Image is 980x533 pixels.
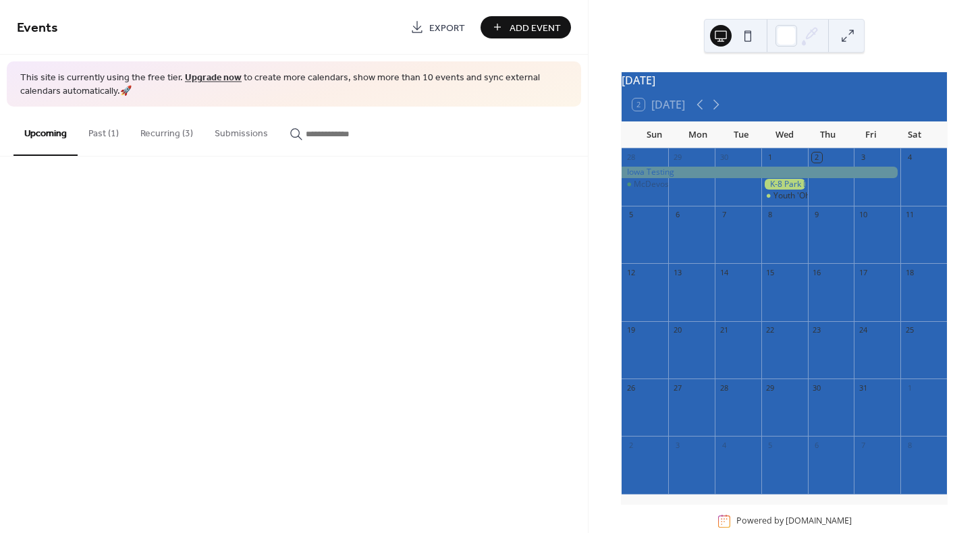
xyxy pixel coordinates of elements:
[719,121,763,148] div: Tue
[812,210,822,220] div: 9
[672,325,682,335] div: 20
[858,440,868,450] div: 7
[904,325,915,335] div: 25
[904,267,915,277] div: 18
[204,107,279,155] button: Submissions
[719,383,729,393] div: 28
[773,190,850,202] div: Youth 'Ohana Group
[719,152,729,163] div: 30
[672,440,682,450] div: 3
[17,15,58,41] span: Events
[676,121,719,148] div: Mon
[20,72,568,98] span: This site is currently using the free tier. to create more calendars, show more than 10 events an...
[13,107,78,156] button: Upcoming
[812,152,822,163] div: 2
[858,383,868,393] div: 31
[719,210,729,220] div: 7
[893,121,936,148] div: Sat
[626,383,636,393] div: 26
[765,440,775,450] div: 5
[765,325,775,335] div: 22
[622,72,947,88] div: [DATE]
[812,267,822,277] div: 16
[672,383,682,393] div: 27
[429,21,465,35] span: Export
[626,210,636,220] div: 5
[481,16,571,38] button: Add Event
[765,152,775,163] div: 1
[736,515,852,527] div: Powered by
[806,121,849,148] div: Thu
[812,383,822,393] div: 30
[130,107,204,155] button: Recurring (3)
[812,440,822,450] div: 6
[904,440,915,450] div: 8
[812,325,822,335] div: 23
[634,179,669,190] div: McDevos
[858,210,868,220] div: 10
[510,21,561,35] span: Add Event
[849,121,892,148] div: Fri
[626,152,636,163] div: 28
[672,210,682,220] div: 6
[904,152,915,163] div: 4
[904,383,915,393] div: 1
[858,152,868,163] div: 3
[719,325,729,335] div: 21
[622,179,668,190] div: McDevos
[626,440,636,450] div: 2
[719,440,729,450] div: 4
[622,167,900,178] div: Iowa Testing
[858,325,868,335] div: 24
[672,152,682,163] div: 29
[904,210,915,220] div: 11
[763,121,806,148] div: Wed
[78,107,130,155] button: Past (1)
[626,325,636,335] div: 19
[626,267,636,277] div: 12
[761,179,808,190] div: K-8 Park Day
[632,121,676,148] div: Sun
[765,383,775,393] div: 29
[858,267,868,277] div: 17
[761,190,808,202] div: Youth 'Ohana Group
[400,16,475,38] a: Export
[765,210,775,220] div: 8
[719,267,729,277] div: 14
[185,69,242,87] a: Upgrade now
[786,515,852,527] a: [DOMAIN_NAME]
[765,267,775,277] div: 15
[672,267,682,277] div: 13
